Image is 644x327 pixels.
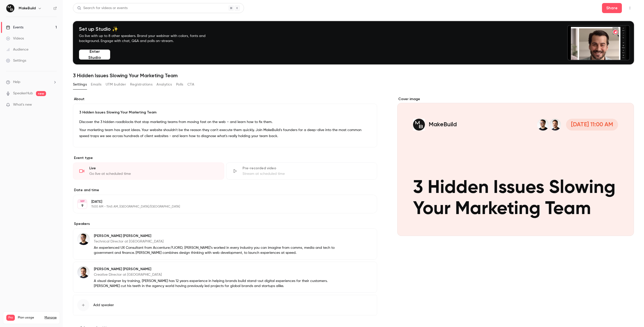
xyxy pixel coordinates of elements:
[91,199,350,204] p: [DATE]
[397,97,634,102] label: Cover image
[73,188,377,193] label: Date and time
[77,6,128,11] div: Search for videos or events
[79,127,371,139] p: Your marketing team has great ideas. Your website shouldn't be the reason they can't execute them...
[6,25,23,30] div: Events
[94,233,344,238] p: [PERSON_NAME] [PERSON_NAME]
[18,316,42,320] span: Plan usage
[602,3,622,13] button: Share
[73,155,377,160] p: Event type
[187,80,194,89] button: CTA
[89,171,218,176] div: Go live at scheduled time
[91,80,101,89] button: Emails
[73,80,87,89] button: Settings
[93,303,114,308] span: Add speaker
[73,97,377,102] label: About
[19,6,36,11] h6: MakeBuild
[91,205,350,209] p: 11:00 AM - 11:45 AM, [GEOGRAPHIC_DATA]/[GEOGRAPHIC_DATA]
[13,79,20,85] span: Help
[73,262,377,293] div: Tim Janes[PERSON_NAME] [PERSON_NAME]Creative Director at [GEOGRAPHIC_DATA]A visual designer by tr...
[243,171,371,176] div: Stream at scheduled time
[176,80,183,89] button: Polls
[13,91,33,96] a: SpeakerHub
[89,166,218,171] div: Live
[130,80,152,89] button: Registrations
[77,266,90,278] img: Tim Janes
[243,166,371,171] div: Pre-recorded video
[6,79,57,85] li: help-dropdown-opener
[106,80,126,89] button: UTM builder
[94,239,344,244] p: Technical Director at [GEOGRAPHIC_DATA]
[156,80,172,89] button: Analytics
[79,26,217,32] h4: Set up Studio ✨
[6,47,28,52] div: Audience
[397,97,634,236] section: Cover image
[51,103,57,107] iframe: Noticeable Trigger
[73,162,224,180] div: LiveGo live at scheduled time
[73,295,377,315] button: Add speaker
[78,199,87,203] div: SEP
[94,278,344,289] p: A visual designer by training, [PERSON_NAME] has 12 years experience in helping brands build stan...
[79,50,110,60] button: Enter Studio
[73,72,634,78] h1: 3 Hidden Issues Slowing Your Marketing Team
[226,162,377,180] div: Pre-recorded videoStream at scheduled time
[77,233,90,245] img: Dan Foster
[6,315,15,321] span: Pro
[94,272,344,277] p: Creative Director at [GEOGRAPHIC_DATA]
[13,102,32,107] span: What's new
[79,119,371,125] p: Discover the 3 hidden roadblocks that stop marketing teams from moving fast on the web – and lear...
[81,203,84,208] p: 9
[6,4,14,12] img: MakeBuild
[79,110,371,115] p: 3 Hidden Issues Slowing Your Marketing Team
[6,36,24,41] div: Videos
[45,316,57,320] a: Manage
[73,221,377,226] label: Speakers
[73,228,377,260] div: Dan Foster[PERSON_NAME] [PERSON_NAME]Technical Director at [GEOGRAPHIC_DATA]An experienced UX Con...
[94,267,344,272] p: [PERSON_NAME] [PERSON_NAME]
[6,58,26,63] div: Settings
[36,91,46,96] span: new
[94,245,344,255] p: An experienced UX Consultant from Accenture/FJORD, [PERSON_NAME]’s worked in every industry you c...
[79,33,217,44] p: Go live with up to 8 other speakers. Brand your webinar with colors, fonts and background. Engage...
